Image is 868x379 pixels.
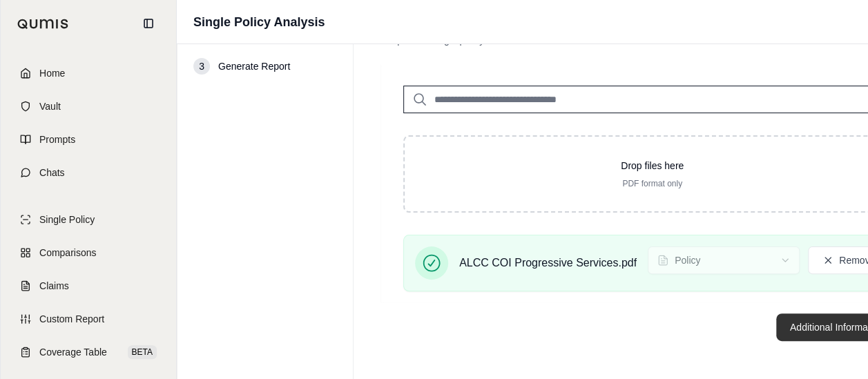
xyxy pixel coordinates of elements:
[39,99,61,113] span: Vault
[9,304,168,334] a: Custom Report
[9,271,168,301] a: Claims
[9,124,168,155] a: Prompts
[17,19,69,29] img: Qumis Logo
[9,91,168,122] a: Vault
[9,157,168,188] a: Chats
[39,345,107,359] span: Coverage Table
[39,166,65,179] span: Chats
[39,133,75,146] span: Prompts
[9,237,168,268] a: Comparisons
[39,312,104,326] span: Custom Report
[218,59,290,73] span: Generate Report
[193,12,325,32] h1: Single Policy Analysis
[137,12,160,35] button: Collapse sidebar
[39,66,65,80] span: Home
[9,58,168,88] a: Home
[459,255,637,271] span: ALCC COI Progressive Services.pdf
[39,213,95,226] span: Single Policy
[9,204,168,235] a: Single Policy
[39,246,96,260] span: Comparisons
[128,345,157,359] span: BETA
[193,58,210,75] div: 3
[39,279,69,293] span: Claims
[9,337,168,367] a: Coverage TableBETA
